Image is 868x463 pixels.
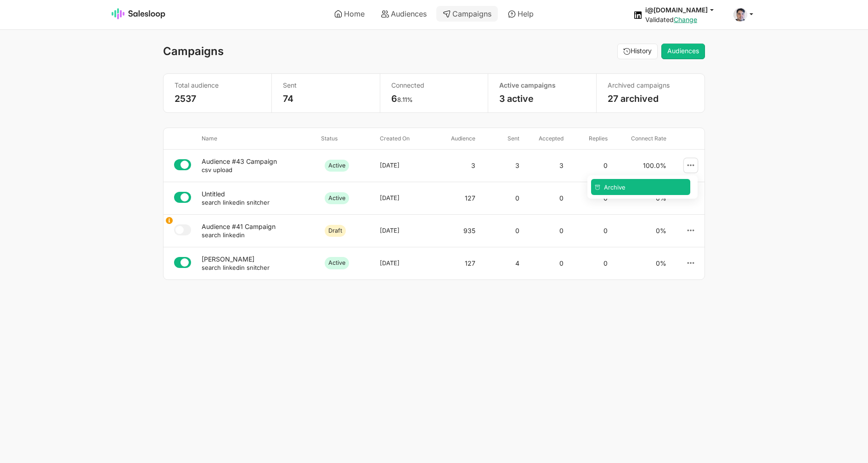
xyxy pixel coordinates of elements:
[645,6,722,14] button: i@[DOMAIN_NAME]
[499,93,534,104] a: 3 active
[661,44,705,59] a: Audiences
[567,222,611,240] div: 0
[325,225,346,237] span: Draft
[611,135,670,142] div: Connect rate
[435,156,479,175] div: 3
[435,189,479,207] div: 127
[436,6,498,22] a: Campaigns
[202,231,245,239] small: search linkedin
[325,257,349,269] span: Active
[375,6,433,22] a: Audiences
[283,93,369,105] p: 74
[604,184,626,191] span: Archive
[202,264,270,271] small: search linkedin snitcher
[325,160,349,172] span: Active
[479,135,523,142] div: Sent
[523,189,567,207] div: 0
[317,135,376,142] div: Status
[328,6,371,22] a: Home
[523,254,567,273] div: 0
[479,189,523,207] div: 0
[202,223,314,231] div: Audience #41 Campaign
[380,259,400,267] small: [DATE]
[479,254,523,273] div: 4
[617,44,658,59] button: History
[567,189,611,207] div: 0
[380,162,400,169] small: [DATE]
[523,156,567,175] div: 3
[380,227,400,234] small: [DATE]
[611,222,670,240] div: 0%
[202,255,314,263] div: [PERSON_NAME]
[202,223,314,239] a: Audience #41 Campaignsearch linkedin
[376,135,435,142] div: Created on
[499,81,585,89] p: Active campaigns
[391,93,477,105] p: 6
[479,222,523,240] div: 0
[283,81,369,89] p: Sent
[567,135,611,142] div: Replies
[202,199,270,206] small: search linkedin snitcher
[479,156,523,175] div: 3
[608,81,693,89] p: Archived campaigns
[523,222,567,240] div: 0
[397,96,413,103] small: 8.11%
[202,190,314,206] a: Untitledsearch linkedin snitcher
[202,190,314,198] div: Untitled
[502,6,540,22] a: Help
[202,255,314,272] a: [PERSON_NAME]search linkedin snitcher
[608,93,659,104] a: 27 archived
[611,254,670,273] div: 0%
[163,45,224,58] h1: Campaigns
[325,192,349,204] span: Active
[175,93,260,105] p: 2537
[435,254,479,273] div: 127
[523,135,567,142] div: Accepted
[175,81,260,89] p: Total audience
[645,16,722,24] div: Validated
[198,135,317,142] div: Name
[202,166,232,173] small: csv upload
[567,156,611,175] div: 0
[611,156,670,175] div: 100.0%
[674,16,697,23] a: Change
[591,179,690,195] a: Archive
[391,81,477,89] p: Connected
[567,254,611,273] div: 0
[380,194,400,202] small: [DATE]
[435,222,479,240] div: 935
[202,157,314,166] div: Audience #43 Campaign
[435,135,479,142] div: Audience
[202,157,314,174] a: Audience #43 Campaigncsv upload
[112,8,166,19] img: Salesloop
